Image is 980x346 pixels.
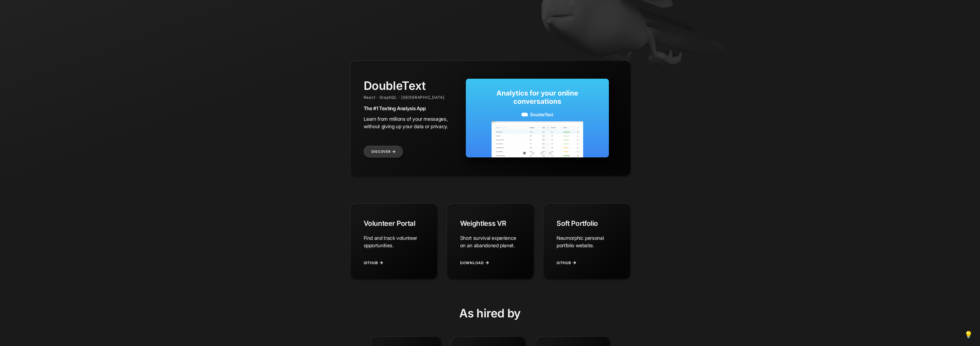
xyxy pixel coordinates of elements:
[364,234,423,249] p: Find and track volunteer opportunities.
[364,261,378,265] span: Github
[460,261,484,265] span: Download
[529,149,537,157] button: Item 1
[557,234,616,249] p: Neumorphic personal portfolio website.
[364,115,455,130] p: Learn from millions of your messages, without giving up your data or privacy.
[460,219,520,228] h1: Weightless VR
[964,331,973,339] span: 💡
[537,149,546,157] button: Item 2
[364,219,423,228] h1: Volunteer Portal
[963,329,974,340] button: 💡
[364,79,455,93] h1: DoubleText
[364,256,385,270] a: Github
[460,256,490,270] a: Download
[520,149,529,157] button: Item 0
[364,146,403,158] a: Discover
[364,105,455,111] h2: The #1 Texting Analysis App
[546,149,555,157] button: Item 3
[350,306,630,320] h1: As hired by
[364,95,455,100] div: React · GraphQL · [GEOGRAPHIC_DATA]
[466,79,609,157] img: 0.jpg
[557,256,577,270] a: Github
[460,234,520,249] p: Short survival experience on an abandoned planet.
[557,261,571,265] span: Github
[557,219,616,228] h1: Soft Portfolio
